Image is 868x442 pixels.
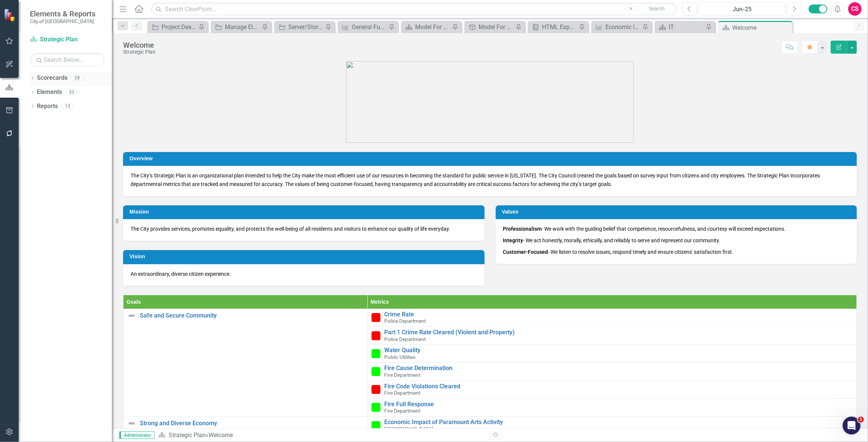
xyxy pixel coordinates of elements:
[288,22,323,32] div: Server/Storage Replacement Plan
[503,237,523,243] strong: Integrity
[384,372,420,378] span: Fire Department
[372,403,380,412] img: On Target
[209,432,233,439] div: Welcome
[225,22,260,32] div: Manage Elements
[123,41,156,49] div: Welcome
[384,383,853,390] a: Fire Code Violations Cleared
[384,354,416,360] span: Public Utilities
[466,22,514,32] a: Model For Excellence in Government
[151,3,677,16] input: Search ClearPoint...
[129,156,853,161] h3: Overview
[158,431,485,440] div: »
[479,22,514,32] div: Model For Excellence in Government
[384,408,420,414] span: Fire Department
[858,417,864,423] span: 1
[129,209,481,215] h3: Mission
[62,103,73,109] div: 13
[131,271,231,277] span: An extraordinary, diverse citizen experience.
[384,365,853,372] a: Fire Cause Determination
[372,421,380,430] img: On Target
[129,254,481,259] h3: Vision
[502,209,853,215] h3: Values
[37,74,68,82] a: Scorecards
[367,327,856,345] td: Double-Click to Edit Right Click for Context Menu
[30,53,104,66] input: Search Below...
[352,22,387,32] div: General Fund
[638,4,675,14] button: Search
[30,18,95,24] small: City of [GEOGRAPHIC_DATA]
[503,226,542,232] strong: Professionalism
[367,309,856,326] td: Double-Click to Edit Right Click for Context Menu
[213,22,260,32] a: Manage Elements
[657,22,704,32] a: IT
[372,385,380,394] img: Needs Improvement
[593,22,640,32] a: Economic Impact of Paramount Arts Activity
[503,237,721,243] span: - We act honestly, morally, ethically, and reliably to serve and represent our community.
[367,345,856,363] td: Double-Click to Edit Right Click for Context Menu
[542,22,577,32] div: HTML Exports
[372,313,380,322] img: Needs Improvement
[367,416,856,434] td: Double-Click to Edit Right Click for Context Menu
[131,226,450,232] span: The City provides services, promotes equality, and protects the well-being of all residents and v...
[339,22,387,32] a: General Fund
[367,381,856,398] td: Double-Click to Edit Right Click for Context Menu
[131,173,820,187] span: The City’s Strategic Plan is an organizational plan intended to help the City make the most effic...
[276,22,323,32] a: Server/Storage Replacement Plan
[843,417,861,435] iframe: Intercom live chat
[119,432,154,439] span: Administrator
[384,401,853,408] a: Fire Full Response
[732,23,791,32] div: Welcome
[701,5,783,14] div: Jun-25
[384,329,853,336] a: Part 1 Crime Rate Cleared (Violent and Property)
[699,2,786,16] button: Jun-25
[384,390,420,396] span: Fire Department
[384,347,853,354] a: Water Quality
[4,9,17,22] img: ClearPoint Strategy
[30,9,95,18] span: Elements & Reports
[605,22,640,32] div: Economic Impact of Paramount Arts Activity
[37,102,58,111] a: Reports
[403,22,450,32] a: Model For Excellence in Government
[162,22,197,32] div: Project Description + Description
[123,49,156,55] div: Strategic Plan
[503,249,734,255] span: - We listen to resolve issues, respond timely and ensure citizens' satisfaction first.
[384,419,853,426] a: Economic Impact of Paramount Arts Activity
[367,363,856,381] td: Double-Click to Edit Right Click for Context Menu
[149,22,197,32] a: Project Description + Description
[530,22,577,32] a: HTML Exports
[384,426,433,432] span: [GEOGRAPHIC_DATA]
[127,419,136,428] img: Not Defined
[384,336,426,342] span: Police Department
[169,432,206,439] a: Strategic Plan
[123,309,368,416] td: Double-Click to Edit Right Click for Context Menu
[66,89,78,95] div: 33
[372,349,380,358] img: On Target
[503,226,786,232] span: - We work with the guiding belief that competence, resourcefulness, and courtesy will exceed expe...
[372,367,380,376] img: On Target
[669,22,704,32] div: IT
[372,331,380,340] img: Needs Improvement
[415,22,450,32] div: Model For Excellence in Government
[37,88,62,97] a: Elements
[127,311,136,320] img: Not Defined
[384,311,853,318] a: Crime Rate
[140,312,364,319] a: Safe and Secure Community
[649,6,665,12] span: Search
[346,61,634,143] img: goldsboro%20logo%202.png
[367,398,856,416] td: Double-Click to Edit Right Click for Context Menu
[140,420,364,427] a: Strong and Diverse Economy
[503,249,548,255] strong: Customer-Focused
[30,35,104,44] a: Strategic Plan
[848,2,862,16] button: CS
[384,318,426,324] span: Police Department
[71,75,83,81] div: 28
